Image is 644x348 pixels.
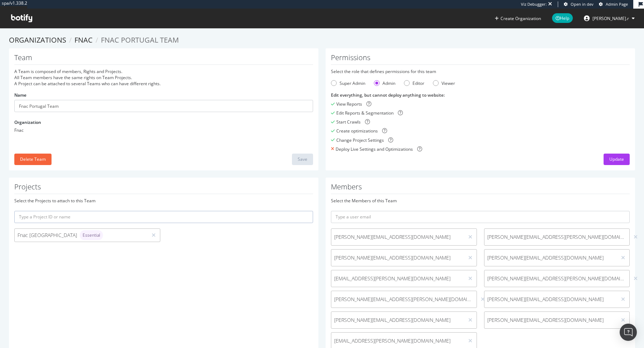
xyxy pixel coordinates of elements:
div: Viewer [433,80,455,86]
div: Viewer [441,80,455,86]
span: [PERSON_NAME][EMAIL_ADDRESS][DOMAIN_NAME] [334,254,461,261]
h1: Members [331,183,630,194]
span: arthur.r [592,15,629,21]
input: Type a Project ID or name [14,211,313,223]
span: [EMAIL_ADDRESS][PERSON_NAME][DOMAIN_NAME] [334,275,461,282]
span: [PERSON_NAME][EMAIL_ADDRESS][DOMAIN_NAME] [487,254,614,261]
div: brand label [80,230,103,240]
div: Select the Members of this Team [331,198,630,204]
div: Fnac [GEOGRAPHIC_DATA] [18,230,145,240]
button: Delete Team [14,154,52,165]
span: [PERSON_NAME][EMAIL_ADDRESS][DOMAIN_NAME] [334,233,461,241]
h1: Team [14,54,313,65]
div: Change Project Settings [336,137,384,143]
div: Save [298,156,307,162]
div: Fnac [14,127,313,133]
div: Start Crawls [336,119,361,125]
span: [PERSON_NAME][EMAIL_ADDRESS][DOMAIN_NAME] [334,316,461,324]
span: Essential [83,233,100,237]
div: Admin [382,80,395,86]
div: Create optimizations [336,128,378,134]
span: Help [552,13,573,23]
button: [PERSON_NAME].r [578,13,640,24]
a: Admin Page [599,1,628,7]
div: A Team is composed of members, Rights and Projects. All Team members have the same rights on Team... [14,68,313,87]
input: Type a user email [331,211,630,223]
h1: Permissions [331,54,630,65]
span: [PERSON_NAME][EMAIL_ADDRESS][PERSON_NAME][DOMAIN_NAME] [334,296,474,303]
ol: breadcrumbs [9,35,635,45]
div: Open Intercom Messenger [620,324,637,341]
input: Name [14,100,313,112]
div: Deploy Live Settings and Optimizations [336,146,413,152]
a: Fnac [74,35,93,45]
span: [PERSON_NAME][EMAIL_ADDRESS][PERSON_NAME][DOMAIN_NAME] [487,233,627,241]
div: Edit Reports & Segmentation [336,110,394,116]
button: Create Organization [494,15,541,22]
div: Update [609,156,624,162]
div: Editor [404,80,424,86]
span: [PERSON_NAME][EMAIL_ADDRESS][PERSON_NAME][DOMAIN_NAME] [487,275,627,282]
div: Viz Debugger: [521,1,547,7]
div: Super Admin [340,80,365,86]
label: Organization [14,119,41,125]
div: View Reports [336,101,362,107]
div: Editor [413,80,424,86]
span: Open in dev [571,1,594,7]
span: [PERSON_NAME][EMAIL_ADDRESS][DOMAIN_NAME] [487,296,614,303]
span: [PERSON_NAME][EMAIL_ADDRESS][DOMAIN_NAME] [487,316,614,324]
div: Select the role that defines permissions for this team [331,68,630,74]
h1: Projects [14,183,313,194]
label: Name [14,92,26,98]
button: Update [604,154,630,165]
div: Admin [374,80,395,86]
div: Edit everything, but cannot deploy anything to website : [331,92,630,98]
div: Super Admin [331,80,365,86]
a: Open in dev [564,1,594,7]
span: Fnac Portugal Team [101,35,179,45]
span: [EMAIL_ADDRESS][PERSON_NAME][DOMAIN_NAME] [334,337,461,344]
button: Save [292,154,313,165]
div: Select the Projects to attach to this Team [14,198,313,204]
a: Organizations [9,35,66,45]
span: Admin Page [606,1,628,7]
div: Delete Team [20,156,46,162]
